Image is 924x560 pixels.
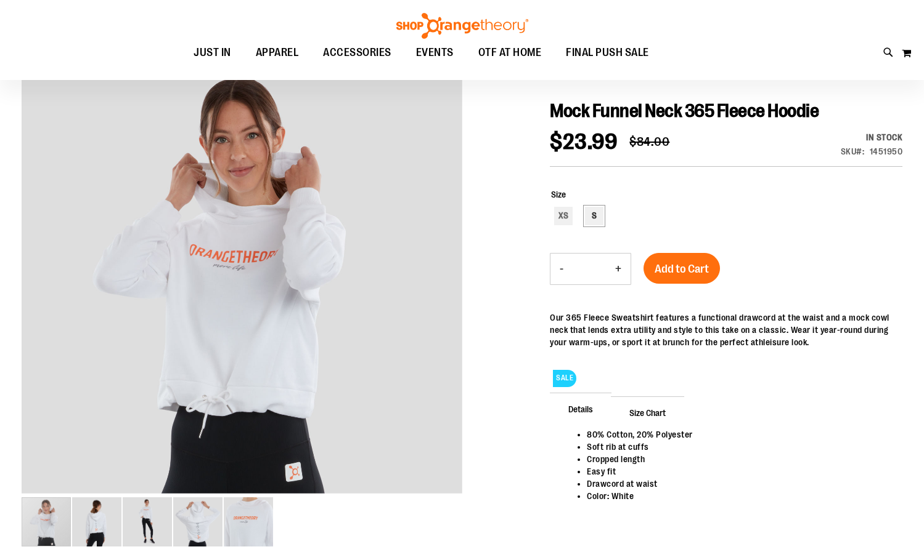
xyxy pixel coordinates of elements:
[224,496,273,548] div: image 5 of 5
[181,39,243,67] a: JUST IN
[395,13,530,39] img: Shop Orangetheory
[22,496,72,548] div: image 1 of 5
[22,56,462,548] div: carousel
[550,129,617,154] span: $23.99
[194,39,231,66] span: JUST IN
[550,311,902,348] div: Our 365 Fleece Sweatshirt features a functional drawcord at the waist and a mock cowl neck that l...
[478,39,542,66] span: OTF AT HOME
[72,497,121,546] img: Alternate image #1 for 1451950
[243,39,311,67] a: APPAREL
[256,39,299,66] span: APPAREL
[554,39,661,66] a: FINAL PUSH SALE
[123,496,173,548] div: image 3 of 5
[587,478,890,490] li: Drawcord at waist
[566,39,649,66] span: FINAL PUSH SALE
[550,100,819,121] span: Mock Funnel Neck 365 Fleece Hoodie
[224,497,273,546] img: Alternate image #4 for 1451950
[587,465,890,478] li: Easy fit
[644,253,720,284] button: Add to Cart
[173,496,224,548] div: image 4 of 5
[553,370,576,386] span: SALE
[123,497,172,546] img: Alternate image #2 for 1451950
[551,190,566,199] span: Size
[841,146,865,156] strong: SKU
[554,207,573,225] div: XS
[611,396,684,428] span: Size Chart
[466,39,554,67] a: OTF AT HOME
[404,39,466,67] a: EVENTS
[585,207,603,225] div: S
[587,441,890,453] li: Soft rib at cuffs
[22,56,462,496] div: Product image for Mock Funnel Neck 365 Fleece Hoodie
[655,262,709,276] span: Add to Cart
[587,490,890,502] li: Color: White
[587,453,890,465] li: Cropped length
[587,428,890,441] li: 80% Cotton, 20% Polyester
[72,496,123,548] div: image 2 of 5
[311,39,404,67] a: ACCESSORIES
[606,254,631,284] button: Increase product quantity
[323,39,391,66] span: ACCESSORIES
[841,131,903,143] div: Availability
[870,145,903,158] div: 1451950
[550,254,573,284] button: Decrease product quantity
[573,254,606,284] input: Product quantity
[629,135,669,149] span: $84.00
[22,54,462,494] img: Product image for Mock Funnel Neck 365 Fleece Hoodie
[550,393,611,425] span: Details
[841,131,903,143] div: In stock
[173,497,223,546] img: Alternate image #3 for 1451950
[416,39,454,66] span: EVENTS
